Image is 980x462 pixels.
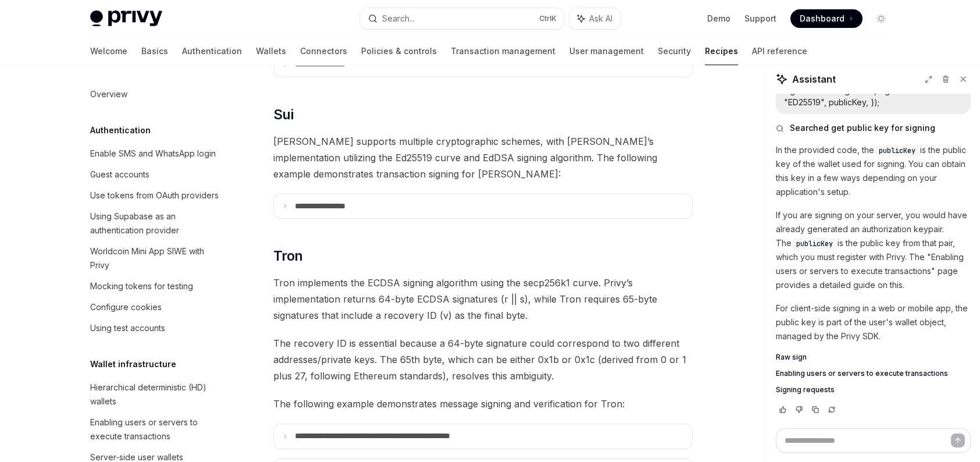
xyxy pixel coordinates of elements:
[90,168,149,182] div: Guest accounts
[273,335,693,384] span: The recovery ID is essential because a 64-byte signature could correspond to two different addres...
[360,8,564,29] button: Search...CtrlK
[273,396,693,412] span: The following example demonstrates message signing and verification for Tron:
[790,122,935,134] span: Searched get public key for signing
[707,13,730,24] a: Demo
[744,13,776,24] a: Support
[300,37,347,65] a: Connectors
[273,275,693,324] span: Tron implements the ECDSA signing algorithm using the secp256k1 curve. Privy’s implementation ret...
[81,164,230,185] a: Guest accounts
[81,412,230,447] a: Enabling users or servers to execute transactions
[796,239,833,248] span: publicKey
[879,146,915,155] span: publicKey
[90,10,162,27] img: light logo
[273,133,693,182] span: [PERSON_NAME] supports multiple cryptographic schemes, with [PERSON_NAME]’s implementation utiliz...
[90,321,165,335] div: Using test accounts
[81,318,230,339] a: Using test accounts
[90,189,219,202] div: Use tokens from OAuth providers
[589,13,612,24] span: Ask AI
[90,300,162,314] div: Configure cookies
[81,276,230,297] a: Mocking tokens for testing
[81,297,230,318] a: Configure cookies
[776,369,971,378] a: Enabling users or servers to execute transactions
[81,241,230,276] a: Worldcoin Mini App SIWE with Privy
[569,8,621,29] button: Ask AI
[81,84,230,105] a: Overview
[81,206,230,241] a: Using Supabase as an authentication provider
[81,143,230,164] a: Enable SMS and WhatsApp login
[90,357,176,371] h5: Wallet infrastructure
[569,37,644,65] a: User management
[776,301,971,343] p: For client-side signing in a web or mobile app, the public key is part of the user's wallet objec...
[951,433,965,447] button: Send message
[752,37,807,65] a: API reference
[792,72,836,86] span: Assistant
[872,9,890,28] button: Toggle dark mode
[273,247,303,265] span: Tron
[776,385,835,395] span: Signing requests
[382,12,415,26] div: Search...
[90,244,223,272] div: Worldcoin Mini App SIWE with Privy
[90,123,151,137] h5: Authentication
[776,143,971,199] p: In the provided code, the is the public key of the wallet used for signing. You can obtain this k...
[90,147,216,161] div: Enable SMS and WhatsApp login
[141,37,168,65] a: Basics
[361,37,437,65] a: Policies & controls
[705,37,738,65] a: Recipes
[182,37,242,65] a: Authentication
[81,185,230,206] a: Use tokens from OAuth providers
[81,377,230,412] a: Hierarchical deterministic (HD) wallets
[273,105,293,124] span: Sui
[90,37,127,65] a: Welcome
[658,37,691,65] a: Security
[90,381,223,408] div: Hierarchical deterministic (HD) wallets
[800,13,844,24] span: Dashboard
[776,369,948,378] span: Enabling users or servers to execute transactions
[256,37,286,65] a: Wallets
[90,87,127,101] div: Overview
[776,208,971,292] p: If you are signing on your server, you would have already generated an authorization keypair. The...
[90,415,223,443] div: Enabling users or servers to execute transactions
[776,385,971,395] a: Signing requests
[90,279,193,293] div: Mocking tokens for testing
[451,37,555,65] a: Transaction management
[776,353,807,362] span: Raw sign
[790,9,863,28] a: Dashboard
[776,353,971,362] a: Raw sign
[539,14,557,23] span: Ctrl K
[776,122,971,134] button: Searched get public key for signing
[90,209,223,237] div: Using Supabase as an authentication provider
